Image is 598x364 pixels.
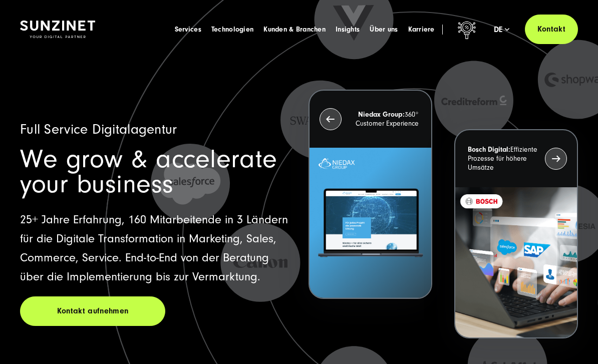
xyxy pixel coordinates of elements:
[20,296,165,326] a: Kontakt aufnehmen
[20,122,177,137] span: Full Service Digitalagentur
[309,90,433,299] button: Niedax Group:360° Customer Experience Letztes Projekt von Niedax. Ein Laptop auf dem die Niedax W...
[468,145,540,172] p: Effiziente Prozesse für höhere Umsätze
[310,148,432,298] img: Letztes Projekt von Niedax. Ein Laptop auf dem die Niedax Website geöffnet ist, auf blauem Hinter...
[468,146,510,154] strong: Bosch Digital:
[347,110,419,128] p: 360° Customer Experience
[336,25,360,35] a: Insights
[494,25,510,35] div: de
[454,129,578,338] button: Bosch Digital:Effiziente Prozesse für höhere Umsätze BOSCH - Kundeprojekt - Digital Transformatio...
[20,210,289,286] p: 25+ Jahre Erfahrung, 160 Mitarbeitende in 3 Ländern für die Digitale Transformation in Marketing,...
[358,111,405,119] strong: Niedax Group:
[408,25,435,35] a: Karriere
[211,25,253,35] a: Technologien
[525,15,578,44] a: Kontakt
[175,25,201,35] a: Services
[20,144,277,199] span: We grow & accelerate your business
[263,25,326,35] a: Kunden & Branchen
[455,187,577,337] img: BOSCH - Kundeprojekt - Digital Transformation Agentur SUNZINET
[20,21,95,38] img: SUNZINET Full Service Digital Agentur
[370,25,398,35] a: Über uns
